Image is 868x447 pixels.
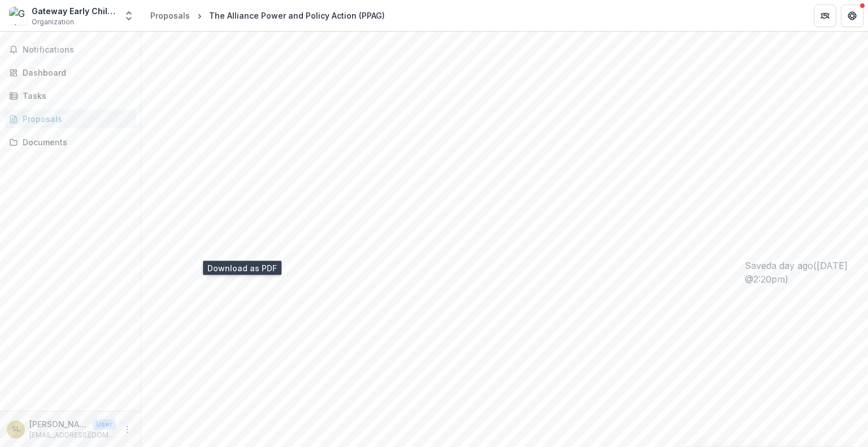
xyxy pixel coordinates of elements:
p: User [93,419,116,429]
div: Dashboard [23,67,127,79]
p: [PERSON_NAME] [29,418,88,430]
button: Partners [814,5,836,27]
div: Tasks [23,90,127,102]
a: Tasks [5,86,136,105]
span: Notifications [23,45,132,55]
button: Open entity switcher [121,5,137,27]
div: The Alliance Power and Policy Action (PPAG) [209,10,385,21]
div: Proposals [23,113,127,125]
div: Steffani Lautenschlager [12,426,20,433]
img: Gateway Early Childhood Alliance [9,7,27,25]
a: Proposals [5,110,136,128]
div: Proposals [150,10,190,21]
p: [EMAIL_ADDRESS][DOMAIN_NAME] [29,430,116,440]
div: Documents [23,136,127,148]
nav: breadcrumb [146,7,389,24]
button: Get Help [841,5,863,27]
button: More [120,423,134,436]
a: Documents [5,133,136,151]
a: Dashboard [5,63,136,82]
a: Proposals [146,7,194,24]
span: Organization [32,17,74,27]
div: Saved a day ago ( [DATE] @ 2:20pm ) [745,259,868,286]
button: Notifications [5,41,136,59]
div: Gateway Early Childhood Alliance [32,5,116,17]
